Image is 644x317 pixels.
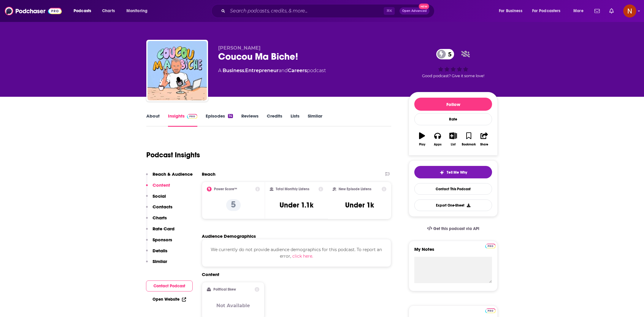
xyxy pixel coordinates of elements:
h2: Political Skew [213,287,236,291]
span: Monitoring [126,7,147,15]
button: Reach & Audience [146,171,193,182]
span: Good podcast? Give it some love! [422,74,484,78]
h3: Under 1k [345,201,374,210]
p: Details [153,248,167,253]
div: Bookmark [462,143,476,146]
h1: Podcast Insights [146,150,200,159]
button: Follow [414,98,492,111]
button: Similar [146,259,167,270]
p: Contacts [153,204,172,210]
button: Social [146,193,166,204]
a: Careers [288,68,307,73]
img: tell me why sparkle [440,170,444,175]
p: Charts [153,215,167,221]
button: open menu [122,6,155,16]
span: , [244,68,245,73]
a: Reviews [241,113,258,127]
img: Podchaser Pro [485,244,496,248]
a: InsightsPodchaser Pro [168,113,197,127]
a: Charts [98,6,118,16]
button: open menu [495,6,530,16]
img: Podchaser - Follow, Share and Rate Podcasts [5,5,62,17]
button: click here. [292,253,313,259]
a: Get this podcast via API [422,221,484,236]
span: Charts [102,7,115,15]
img: Podchaser Pro [187,114,197,119]
span: Podcasts [74,7,91,15]
button: Content [146,182,170,193]
span: Get this podcast via API [433,226,479,231]
div: 14 [228,114,233,118]
h3: Under 1.1k [280,201,313,210]
h2: Content [202,272,386,277]
a: Business [223,68,244,73]
button: Contacts [146,204,172,215]
p: Content [153,182,170,188]
button: open menu [69,6,99,16]
p: Reach & Audience [153,171,193,177]
button: open menu [569,6,591,16]
div: Share [480,143,488,146]
button: Export One-Sheet [414,199,492,211]
button: Sponsors [146,237,172,248]
img: Coucou Ma Biche! [147,41,207,100]
label: My Notes [414,246,492,257]
img: Podchaser Pro [485,308,496,313]
h2: Audience Demographics [202,233,256,239]
h2: Reach [202,171,215,177]
a: Contact This Podcast [414,183,492,195]
span: For Business [499,7,522,15]
button: tell me why sparkleTell Me Why [414,166,492,178]
img: User Profile [623,4,636,18]
span: 5 [442,49,454,59]
button: open menu [528,6,569,16]
div: 5Good podcast? Give it some love! [409,45,498,82]
button: Charts [146,215,167,226]
a: Pro website [485,308,496,313]
button: Play [414,129,430,150]
a: Pro website [485,243,496,248]
div: Apps [434,143,442,146]
button: Share [477,129,492,150]
a: Open Website [153,297,186,302]
span: Open Advanced [402,9,427,12]
a: 5 [436,49,454,59]
span: For Podcasters [532,7,561,15]
h2: Power Score™ [214,187,237,191]
p: Rate Card [153,226,175,232]
button: Open AdvancedNew [399,7,429,15]
span: Tell Me Why [447,170,467,175]
h3: Not Available [216,303,250,308]
p: Sponsors [153,237,172,242]
button: Bookmark [461,129,476,150]
p: 5 [226,199,241,211]
a: About [146,113,160,127]
a: Show notifications dropdown [592,6,602,16]
button: Rate Card [146,226,175,237]
span: and [279,68,288,73]
p: Social [153,193,166,199]
p: Similar [153,259,167,264]
div: Play [419,143,425,146]
div: A podcast [218,67,326,74]
input: Search podcasts, credits, & more... [228,6,384,16]
button: Apps [430,129,445,150]
a: Show notifications dropdown [607,6,616,16]
a: Similar [308,113,322,127]
button: List [445,129,461,150]
button: Details [146,248,167,259]
a: Entrepreneur [245,68,279,73]
div: Rate [414,113,492,125]
a: Credits [267,113,282,127]
span: [PERSON_NAME] [218,45,261,51]
span: ⌘ K [384,7,395,15]
a: Lists [291,113,299,127]
a: Episodes14 [206,113,233,127]
h2: Total Monthly Listens [276,187,309,191]
span: We currently do not provide audience demographics for this podcast. To report an error, [211,247,382,259]
div: List [451,143,456,146]
button: Show profile menu [623,4,636,18]
span: Logged in as AdelNBM [623,4,636,18]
